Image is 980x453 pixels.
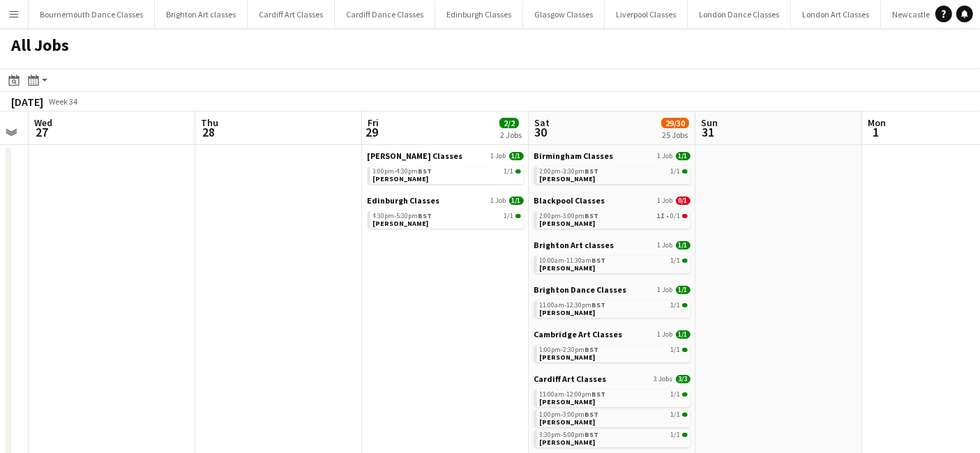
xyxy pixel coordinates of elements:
[435,1,523,28] button: Edinburgh Classes
[155,1,248,28] button: Brighton Art classes
[791,1,881,28] button: London Art Classes
[523,1,605,28] button: Glasgow Classes
[11,95,43,109] div: [DATE]
[881,1,970,28] button: Newcastle Classes
[605,1,688,28] button: Liverpool Classes
[248,1,335,28] button: Cardiff Art Classes
[688,1,791,28] button: London Dance Classes
[335,1,435,28] button: Cardiff Dance Classes
[29,1,155,28] button: Bournemouth Dance Classes
[46,96,81,107] span: Week 34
